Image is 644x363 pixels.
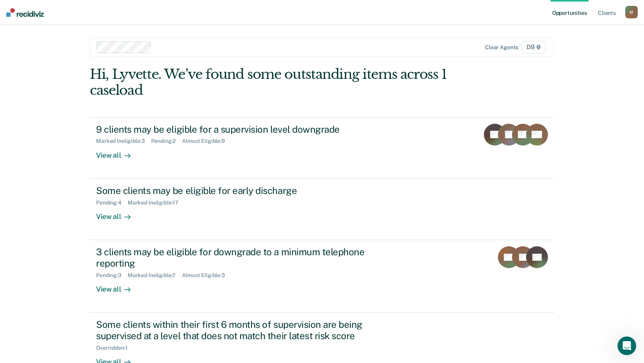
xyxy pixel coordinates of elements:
img: logo [16,15,59,27]
img: Profile image for Rajan [77,12,92,28]
button: Messages [78,244,156,275]
img: Profile image for Kim [91,12,107,28]
div: Send us a message [8,132,148,153]
a: Some clients may be eligible for early dischargePending:4Marked Ineligible:17View all [90,179,554,240]
div: Pending : 3 [96,272,128,279]
div: Almost Eligible : 9 [182,138,231,144]
div: Marked Ineligible : 17 [128,199,185,206]
div: Profile image for Krysty [106,12,122,28]
div: Almost Eligible : 3 [182,272,231,279]
a: 9 clients may be eligible for a supervision level downgradeMarked Ineligible:3Pending:2Almost Eli... [90,117,554,179]
a: 3 clients may be eligible for downgrade to a minimum telephone reportingPending:3Marked Ineligibl... [90,240,554,313]
span: D9 [521,41,546,53]
div: Some clients may be eligible for early discharge [96,185,370,196]
p: How can we help? [16,109,141,122]
div: Pending : 4 [96,199,128,206]
iframe: Intercom live chat [617,336,636,355]
div: Clear agents [485,44,518,51]
div: View all [96,206,140,221]
div: Marked Ineligible : 3 [96,138,151,144]
span: Messages [104,263,131,269]
div: Overridden : 1 [96,345,134,351]
div: View all [96,278,140,294]
div: 9 clients may be eligible for a supervision level downgrade [96,124,370,135]
span: Home [30,263,48,269]
img: Recidiviz [6,8,44,17]
div: Some clients within their first 6 months of supervision are being supervised at a level that does... [96,319,370,342]
div: 3 clients may be eligible for downgrade to a minimum telephone reporting [96,246,370,269]
p: Hi [EMAIL_ADDRESS][US_STATE][DOMAIN_NAME] 👋 [16,55,141,109]
button: M [625,6,638,18]
div: Send us a message [16,138,130,146]
div: Marked Ineligible : 7 [128,272,182,279]
div: View all [96,144,140,160]
div: Hi, Lyvette. We’ve found some outstanding items across 1 caseload [90,66,461,98]
div: Close [134,12,148,27]
div: Pending : 2 [151,138,182,144]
